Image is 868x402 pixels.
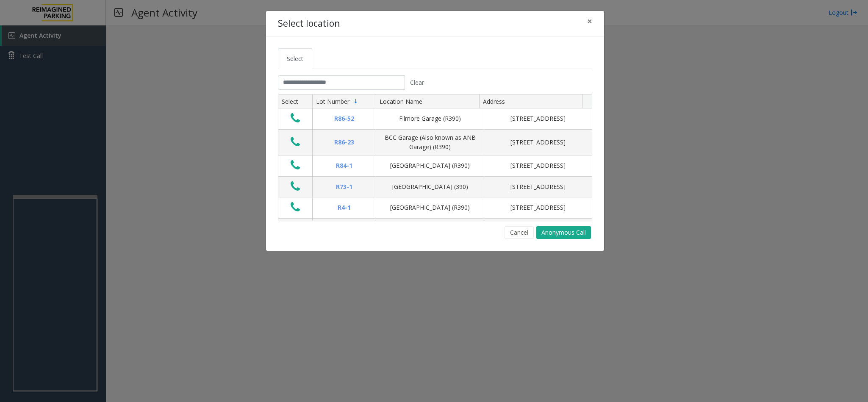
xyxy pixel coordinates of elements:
[278,94,592,221] div: Data table
[381,133,479,152] div: BCC Garage (Also known as ANB Garage) (R390)
[380,97,422,105] span: Location Name
[287,55,303,63] span: Select
[278,48,592,69] ul: Tabs
[489,138,587,147] div: [STREET_ADDRESS]
[318,161,371,170] div: R84-1
[489,161,587,170] div: [STREET_ADDRESS]
[505,226,534,239] button: Cancel
[489,203,587,212] div: [STREET_ADDRESS]
[581,11,598,32] button: Close
[381,203,479,212] div: [GEOGRAPHIC_DATA] (R390)
[489,114,587,123] div: [STREET_ADDRESS]
[278,94,312,109] th: Select
[381,182,479,191] div: [GEOGRAPHIC_DATA] (390)
[352,98,359,105] span: Sortable
[587,15,592,27] span: ×
[318,182,371,191] div: R73-1
[318,114,371,123] div: R86-52
[381,114,479,123] div: Filmore Garage (R390)
[318,203,371,212] div: R4-1
[381,161,479,170] div: [GEOGRAPHIC_DATA] (R390)
[483,97,505,105] span: Address
[278,17,340,30] h4: Select location
[318,138,371,147] div: R86-23
[536,226,591,239] button: Anonymous Call
[489,182,587,191] div: [STREET_ADDRESS]
[316,97,349,105] span: Lot Number
[405,75,429,90] button: Clear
